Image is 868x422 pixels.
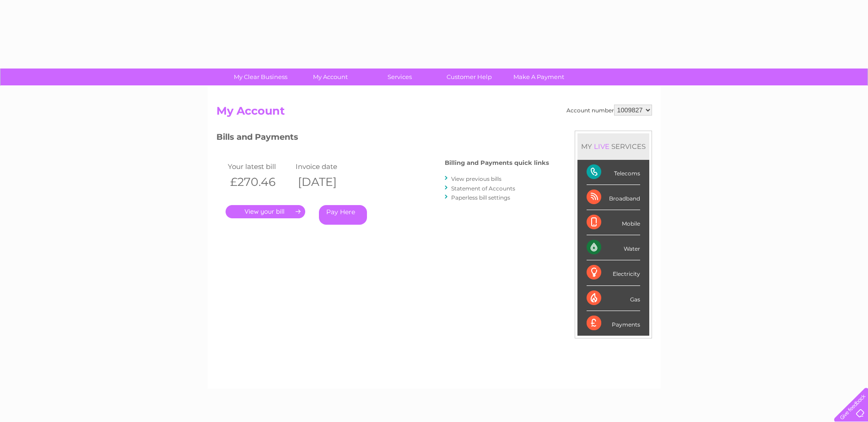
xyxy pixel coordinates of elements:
[587,311,640,336] div: Payments
[451,194,510,201] a: Paperless bill settings
[226,205,305,218] a: .
[226,160,294,173] td: Your latest bill
[216,105,652,122] h2: My Account
[451,185,515,192] a: Statement of Accounts
[592,142,611,151] div: LIVE
[577,133,649,159] div: MY SERVICES
[362,69,437,85] a: Services
[293,160,361,173] td: Invoice date
[292,69,368,85] a: My Account
[587,286,640,311] div: Gas
[587,185,640,210] div: Broadband
[566,105,652,116] div: Account number
[216,131,549,147] h3: Bills and Payments
[431,69,507,85] a: Customer Help
[226,173,294,191] th: £270.46
[445,159,549,166] h4: Billing and Payments quick links
[587,235,640,260] div: Water
[501,69,577,85] a: Make A Payment
[319,205,367,225] a: Pay Here
[587,210,640,235] div: Mobile
[587,160,640,185] div: Telecoms
[293,173,361,191] th: [DATE]
[223,69,298,85] a: My Clear Business
[451,175,501,182] a: View previous bills
[587,260,640,285] div: Electricity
